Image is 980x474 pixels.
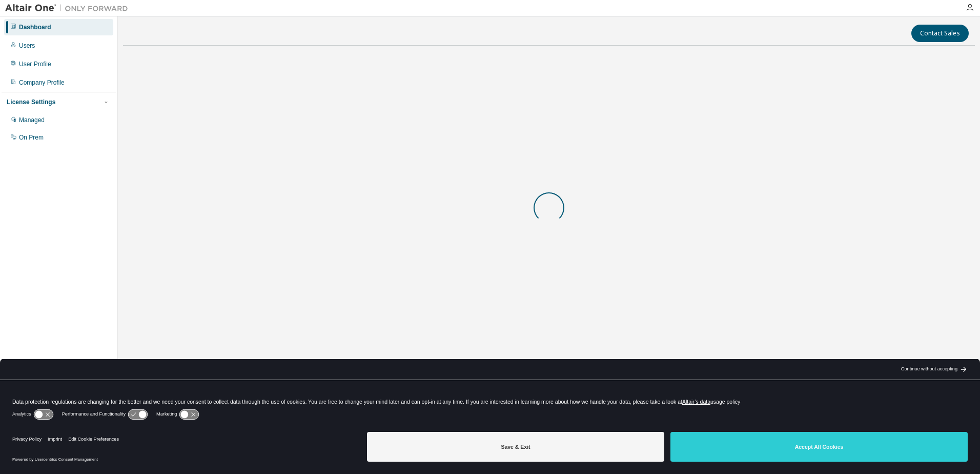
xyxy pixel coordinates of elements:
[911,25,969,42] button: Contact Sales
[7,98,55,106] div: License Settings
[19,78,65,87] div: Company Profile
[5,3,133,13] img: Altair One
[19,42,35,50] div: Users
[19,116,45,124] div: Managed
[19,133,44,142] div: On Prem
[19,23,51,31] div: Dashboard
[19,60,51,68] div: User Profile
